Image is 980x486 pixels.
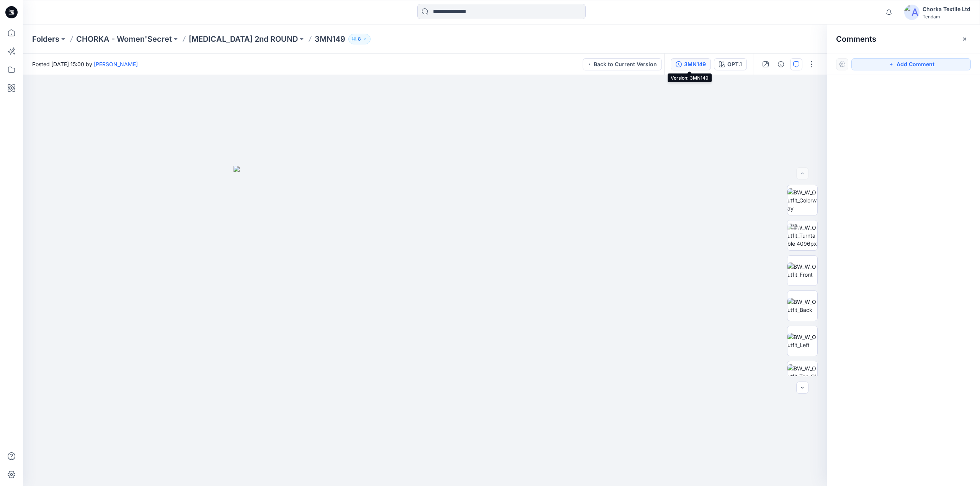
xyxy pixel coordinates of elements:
button: 3MN149 [671,58,711,70]
a: [PERSON_NAME] [94,61,138,67]
div: 3MN149 [684,60,706,68]
a: Folders [32,34,59,44]
img: BW_W_Outfit_Colorway [787,188,817,212]
button: Add Comment [851,58,971,70]
a: [MEDICAL_DATA] 2nd ROUND [189,34,298,44]
button: OPT.1 [714,58,747,70]
img: BW_W_Outfit_Turntable 4096px [787,223,817,248]
button: Details [775,58,787,70]
img: eyJhbGciOiJIUzI1NiIsImtpZCI6IjAiLCJzbHQiOiJzZXMiLCJ0eXAiOiJKV1QifQ.eyJkYXRhIjp7InR5cGUiOiJzdG9yYW... [234,166,616,486]
a: CHORKA - Women'Secret [76,34,172,44]
button: 8 [348,34,371,44]
img: BW_W_Outfit_Back [787,298,817,314]
img: BW_W_Outfit_Front [787,263,817,279]
p: 3MN149 [315,34,345,44]
div: OPT.1 [727,60,742,68]
button: Back to Current Version [583,58,662,70]
img: BW_W_Outfit_Top_CloseUp [787,364,817,388]
img: avatar [904,5,920,20]
img: BW_W_Outfit_Left [787,333,817,349]
span: Posted [DATE] 15:00 by [32,60,138,68]
p: 8 [358,35,361,43]
div: Tendam [923,14,970,20]
div: Chorka Textile Ltd [923,5,970,14]
h2: Comments [836,34,876,44]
